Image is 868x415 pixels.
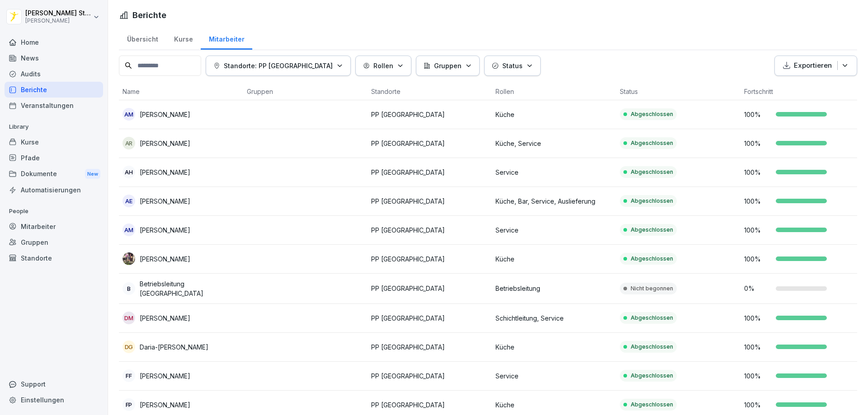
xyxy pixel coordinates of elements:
div: Support [5,376,103,392]
p: PP [GEOGRAPHIC_DATA] [371,284,488,293]
div: AR [123,137,135,149]
div: FF [123,369,135,382]
p: Küche [495,110,613,119]
p: Abgeschlossen [631,401,673,409]
p: PP [GEOGRAPHIC_DATA] [371,225,488,235]
div: B [123,282,135,295]
p: PP [GEOGRAPHIC_DATA] [371,168,488,177]
p: Daria-[PERSON_NAME] [140,342,208,352]
p: 100 % [744,371,771,381]
p: Nicht begonnen [631,284,673,293]
p: Küche, Bar, Service, Auslieferung [495,196,613,206]
p: Exportieren [794,61,832,71]
p: [PERSON_NAME] Stambolov [25,9,91,17]
p: Abgeschlossen [631,197,673,205]
p: Standorte: PP [GEOGRAPHIC_DATA] [224,61,333,70]
p: [PERSON_NAME] [25,18,91,24]
div: Mitarbeiter [5,219,103,234]
p: [PERSON_NAME] [140,110,190,119]
p: Gruppen [434,61,462,70]
h1: Berichte [132,9,166,21]
div: AM [123,108,135,121]
p: PP [GEOGRAPHIC_DATA] [371,196,488,206]
a: Einstellungen [5,392,103,408]
p: Küche [495,400,613,410]
p: PP [GEOGRAPHIC_DATA] [371,139,488,148]
p: Abgeschlossen [631,110,673,118]
p: Library [5,120,103,134]
p: 100 % [744,400,771,410]
a: Pfade [5,150,103,166]
p: Abgeschlossen [631,168,673,176]
div: AM [123,224,135,236]
p: [PERSON_NAME] [140,225,190,235]
div: AE [123,195,135,207]
a: Übersicht [119,27,166,50]
p: [PERSON_NAME] [140,254,190,264]
a: Kurse [5,134,103,150]
p: 100 % [744,110,771,119]
div: Gruppen [5,234,103,250]
button: Status [484,56,541,76]
div: AH [123,166,135,178]
p: Rollen [373,61,393,70]
p: 100 % [744,254,771,264]
p: 0 % [744,284,771,293]
a: Home [5,34,103,50]
p: PP [GEOGRAPHIC_DATA] [371,254,488,264]
p: [PERSON_NAME] [140,139,190,148]
a: Veranstaltungen [5,98,103,113]
p: Abgeschlossen [631,139,673,147]
a: DokumenteNew [5,166,103,182]
a: Automatisierungen [5,182,103,198]
p: Schichtleitung, Service [495,313,613,323]
p: Betriebsleitung [GEOGRAPHIC_DATA] [140,279,240,298]
p: 100 % [744,225,771,235]
p: Küche [495,342,613,352]
p: PP [GEOGRAPHIC_DATA] [371,313,488,323]
p: Abgeschlossen [631,372,673,380]
div: DM [123,312,135,324]
button: Exportieren [774,56,857,76]
p: [PERSON_NAME] [140,196,190,206]
p: Abgeschlossen [631,255,673,263]
div: Dokumente [5,166,103,182]
p: Abgeschlossen [631,314,673,322]
p: 100 % [744,139,771,148]
div: New [85,169,100,179]
th: Status [616,83,741,100]
th: Fortschritt [741,83,865,100]
p: Abgeschlossen [631,343,673,351]
p: PP [GEOGRAPHIC_DATA] [371,110,488,119]
p: Service [495,168,613,177]
div: DG [123,340,135,353]
a: Berichte [5,82,103,98]
p: Küche, Service [495,139,613,148]
a: Kurse [166,27,201,50]
p: People [5,204,103,219]
p: [PERSON_NAME] [140,168,190,177]
button: Standorte: PP [GEOGRAPHIC_DATA] [206,56,351,76]
p: [PERSON_NAME] [140,400,190,410]
a: Audits [5,66,103,82]
th: Standorte [368,83,492,100]
img: wr8oxp1g4gkzyisjm8z9sexa.png [123,252,135,265]
p: Status [502,61,523,70]
p: 100 % [744,313,771,323]
th: Rollen [492,83,616,100]
div: Standorte [5,250,103,266]
div: Mitarbeiter [201,27,252,50]
div: FP [123,398,135,411]
a: News [5,50,103,66]
th: Name [119,83,243,100]
p: [PERSON_NAME] [140,371,190,381]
